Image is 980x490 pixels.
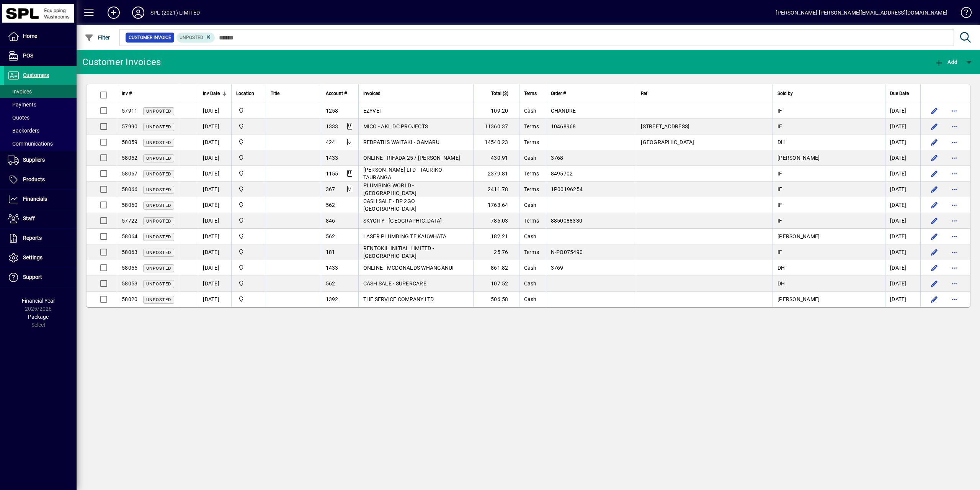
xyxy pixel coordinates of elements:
[890,89,909,98] span: Due Date
[4,248,77,267] a: Settings
[473,229,519,244] td: 182.21
[885,166,920,182] td: [DATE]
[363,139,439,145] span: REDPATHS WAITAKI - OAMARU
[928,152,941,164] button: Edit
[236,264,261,272] span: SPL (2021) Limited
[928,105,941,117] button: Edit
[23,235,42,241] span: Reports
[551,89,632,98] div: Order #
[326,296,338,302] span: 1392
[236,154,261,162] span: SPL (2021) Limited
[473,260,519,276] td: 861.82
[777,139,785,145] span: DH
[146,140,171,145] span: Unposted
[885,244,920,260] td: [DATE]
[146,125,171,129] span: Unposted
[885,103,920,119] td: [DATE]
[885,119,920,134] td: [DATE]
[473,150,519,166] td: 430.91
[524,280,537,287] span: Cash
[23,176,45,182] span: Products
[4,268,77,287] a: Support
[23,196,47,202] span: Financials
[473,119,519,134] td: 11360.37
[777,123,782,129] span: IF
[473,182,519,197] td: 2411.78
[82,56,161,68] div: Customer Invoices
[122,89,174,98] div: Inv #
[122,296,137,302] span: 58020
[885,292,920,307] td: [DATE]
[198,213,231,229] td: [DATE]
[326,233,335,239] span: 562
[326,170,338,177] span: 1155
[363,218,442,224] span: SKYCITY - [GEOGRAPHIC_DATA]
[23,157,45,163] span: Suppliers
[885,213,920,229] td: [DATE]
[126,6,150,20] button: Profile
[955,2,970,26] a: Knowledge Base
[271,89,279,98] span: Title
[551,123,576,129] span: 10468968
[23,33,37,39] span: Home
[23,52,33,59] span: POS
[198,292,231,307] td: [DATE]
[8,141,53,147] span: Communications
[777,170,782,177] span: IF
[23,254,42,261] span: Settings
[236,216,261,225] span: SPL (2021) Limited
[236,201,261,209] span: SPL (2021) Limited
[198,119,231,134] td: [DATE]
[122,186,137,192] span: 58066
[777,108,782,114] span: IF
[122,280,137,287] span: 58053
[198,197,231,213] td: [DATE]
[934,59,957,65] span: Add
[777,89,880,98] div: Sold by
[236,107,261,115] span: SPL (2021) Limited
[146,109,171,114] span: Unposted
[777,202,782,208] span: IF
[4,124,77,137] a: Backorders
[551,218,583,224] span: 8850088330
[146,234,171,239] span: Unposted
[473,244,519,260] td: 25.76
[236,122,261,131] span: SPL (2021) Limited
[146,282,171,287] span: Unposted
[948,293,960,305] button: More options
[473,276,519,292] td: 107.52
[551,108,576,114] span: CHANDRE
[236,89,254,98] span: Location
[928,136,941,148] button: Edit
[4,151,77,170] a: Suppliers
[326,218,335,224] span: 846
[198,103,231,119] td: [DATE]
[524,186,539,192] span: Terms
[641,123,689,129] span: [STREET_ADDRESS]
[551,186,583,192] span: 1P00196254
[524,170,539,177] span: Terms
[524,123,539,129] span: Terms
[776,7,947,19] div: [PERSON_NAME] [PERSON_NAME][EMAIL_ADDRESS][DOMAIN_NAME]
[129,34,171,41] span: Customer Invoice
[524,249,539,255] span: Terms
[933,55,959,69] button: Add
[948,136,960,148] button: More options
[326,249,335,255] span: 181
[236,279,261,288] span: SPL (2021) Limited
[236,138,261,146] span: SPL (2021) Limited
[28,314,49,320] span: Package
[4,111,77,124] a: Quotes
[928,167,941,180] button: Edit
[363,280,426,287] span: CASH SALE - SUPERCARE
[146,297,171,302] span: Unposted
[928,230,941,243] button: Edit
[122,123,137,129] span: 57990
[948,183,960,195] button: More options
[4,229,77,248] a: Reports
[777,296,820,302] span: [PERSON_NAME]
[777,249,782,255] span: IF
[326,280,335,287] span: 562
[948,246,960,258] button: More options
[948,152,960,164] button: More options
